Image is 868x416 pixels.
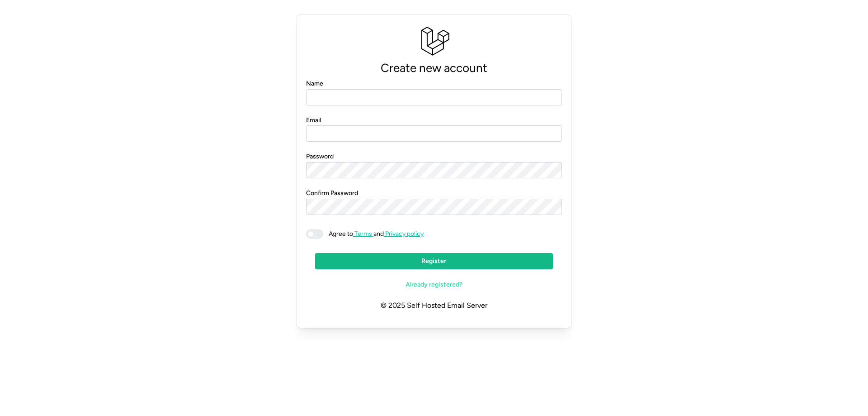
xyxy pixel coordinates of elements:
[306,115,321,125] label: Email
[306,79,323,89] label: Name
[315,253,553,269] button: Register
[306,152,334,162] label: Password
[353,230,373,238] a: Terms
[306,293,562,319] p: © 2025 Self Hosted Email Server
[421,253,446,269] span: Register
[306,188,358,198] label: Confirm Password
[306,58,562,78] p: Create new account
[406,277,462,292] span: Already registered?
[384,230,424,238] a: Privacy policy
[315,277,553,293] a: Already registered?
[323,230,424,239] span: and
[329,230,353,238] span: Agree to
